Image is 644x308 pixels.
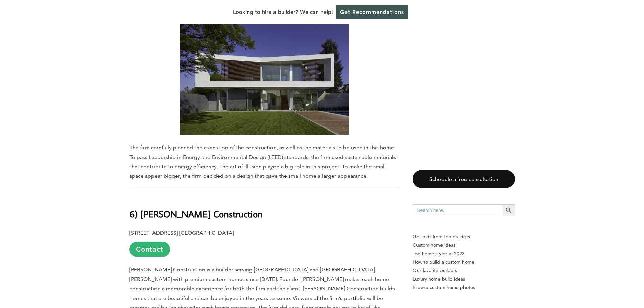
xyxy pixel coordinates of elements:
b: 6) [PERSON_NAME] Construction [129,208,263,220]
svg: Search [505,207,512,214]
p: Get bids from top builders [413,233,515,241]
a: Luxury home build ideas [413,275,515,283]
b: [STREET_ADDRESS] [GEOGRAPHIC_DATA] [129,230,234,236]
a: Get Recommendations [336,5,408,19]
a: Custom home ideas [413,241,515,250]
a: Contact [129,242,170,257]
a: How to build a custom home [413,258,515,266]
span: The firm carefully planned the execution of the construction, as well as the materials to be used... [129,144,396,179]
input: Search here... [413,204,503,216]
iframe: Drift Widget Chat Controller [610,274,636,300]
a: Browse custom home photos [413,283,515,292]
a: Top home styles of 2023 [413,250,515,258]
a: Our favorite builders [413,266,515,275]
a: Schedule a free consultation [413,170,515,188]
